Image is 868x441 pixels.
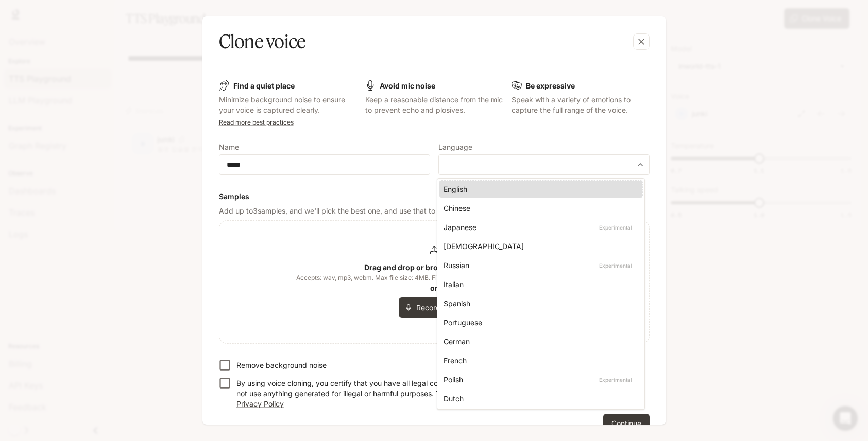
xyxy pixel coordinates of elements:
div: Chinese [444,203,634,214]
div: English [444,184,634,195]
div: French [444,355,634,366]
div: German [444,336,634,347]
div: Portuguese [444,317,634,328]
div: Dutch [444,393,634,404]
div: [DEMOGRAPHIC_DATA] [444,241,634,252]
div: Japanese [444,222,634,233]
p: Experimental [597,223,634,232]
div: Polish [444,374,634,385]
div: Spanish [444,298,634,309]
div: Russian [444,260,634,271]
div: Italian [444,279,634,290]
p: Experimental [597,375,634,384]
p: Experimental [597,261,634,270]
